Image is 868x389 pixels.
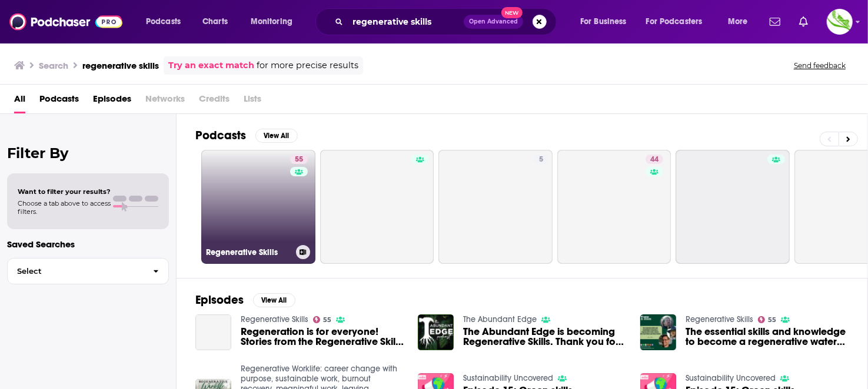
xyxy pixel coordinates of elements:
[758,316,777,323] a: 55
[206,247,291,257] h3: Regenerative Skills
[14,89,25,113] a: All
[686,373,776,383] a: Sustainability Uncovered
[145,89,185,113] span: Networks
[646,14,703,30] span: For Podcasters
[469,19,518,25] span: Open Advanced
[195,12,235,31] a: Charts
[199,89,230,113] span: Credits
[501,7,523,18] span: New
[18,199,111,216] span: Choose a tab above to access filters.
[463,327,626,347] a: The Abundant Edge is becoming Regenerative Skills. Thank you for all your support!
[242,12,308,31] button: open menu
[539,154,543,166] span: 5
[295,154,303,166] span: 55
[790,61,849,71] button: Send feedback
[241,314,308,324] a: Regenerative Skills
[463,314,537,324] a: The Abundant Edge
[638,12,720,31] button: open menu
[313,316,332,323] a: 55
[8,267,144,275] span: Select
[82,60,159,71] h3: regenerative skills
[827,9,853,35] button: Show profile menu
[827,9,853,35] img: User Profile
[728,14,748,30] span: More
[572,12,641,31] button: open menu
[323,317,331,323] span: 55
[195,128,246,143] h2: Podcasts
[9,11,122,33] img: Podchaser - Follow, Share and Rate Podcasts
[195,293,295,307] a: EpisodesView All
[463,373,553,383] a: Sustainability Uncovered
[650,154,659,166] span: 44
[464,15,523,29] button: Open AdvancedNew
[146,14,181,30] span: Podcasts
[720,12,763,31] button: open menu
[348,12,464,31] input: Search podcasts, credits, & more...
[827,9,853,35] span: Logged in as KDrewCGP
[241,327,404,347] a: Regeneration is for everyone! Stories from the Regenerative Skills community
[93,89,131,113] a: Episodes
[201,150,315,264] a: 55Regenerative Skills
[438,150,553,264] a: 5
[255,129,298,143] button: View All
[244,89,261,113] span: Lists
[418,314,454,350] img: The Abundant Edge is becoming Regenerative Skills. Thank you for all your support!
[7,145,169,162] h2: Filter By
[7,239,169,250] p: Saved Searches
[557,150,671,264] a: 44
[18,187,111,196] span: Want to filter your results?
[7,258,169,284] button: Select
[253,293,295,307] button: View All
[768,317,776,323] span: 55
[138,12,196,31] button: open menu
[195,293,244,307] h2: Episodes
[39,89,79,113] a: Podcasts
[168,59,254,72] a: Try an exact match
[195,128,298,143] a: PodcastsView All
[765,12,785,32] a: Show notifications dropdown
[646,155,663,164] a: 44
[251,14,292,30] span: Monitoring
[195,314,231,350] a: Regeneration is for everyone! Stories from the Regenerative Skills community
[202,14,228,30] span: Charts
[640,314,676,350] img: The essential skills and knowledge to become a regenerative water worker, with Zach Weiss and Nic...
[580,14,627,30] span: For Business
[686,327,849,347] a: The essential skills and knowledge to become a regenerative water worker, with Zach Weiss and Nic...
[534,155,548,164] a: 5
[39,60,68,71] h3: Search
[794,12,813,32] a: Show notifications dropdown
[290,155,308,164] a: 55
[686,327,849,347] span: The essential skills and knowledge to become a regenerative water worker, with [PERSON_NAME] and ...
[257,59,358,72] span: for more precise results
[327,8,568,35] div: Search podcasts, credits, & more...
[686,314,753,324] a: Regenerative Skills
